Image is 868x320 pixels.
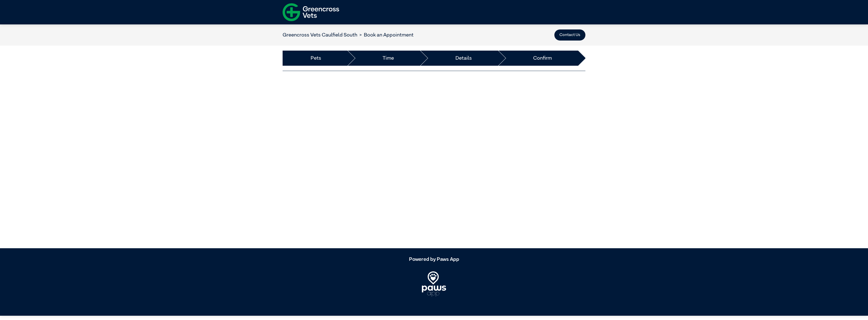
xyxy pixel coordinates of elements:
[422,271,446,297] img: PawsApp
[357,31,414,39] li: Book an Appointment
[455,54,472,62] a: Details
[283,31,414,39] nav: breadcrumb
[283,1,339,23] img: f-logo
[533,54,552,62] a: Confirm
[283,32,357,38] a: Greencross Vets Caulfield South
[311,54,321,62] a: Pets
[283,256,585,262] h5: Powered by Paws App
[383,54,394,62] a: Time
[554,29,585,41] button: Contact Us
